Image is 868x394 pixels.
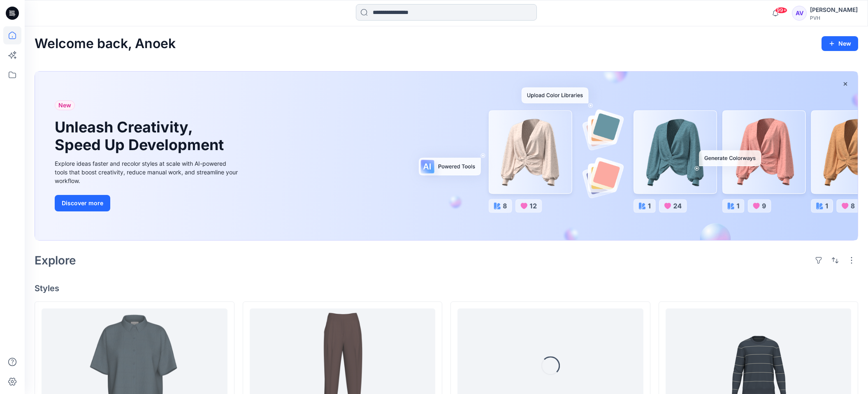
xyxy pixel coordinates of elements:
[792,6,807,21] div: AV
[55,159,240,185] div: Explore ideas faster and recolor styles at scale with AI-powered tools that boost creativity, red...
[775,7,787,14] span: 99+
[35,283,858,293] h4: Styles
[35,36,176,51] h2: Welcome back, Anoek
[55,195,240,211] a: Discover more
[810,5,858,15] div: [PERSON_NAME]
[35,254,76,267] h2: Explore
[55,118,227,154] h1: Unleash Creativity, Speed Up Development
[55,195,110,211] button: Discover more
[810,15,858,21] div: PVH
[58,100,71,110] span: New
[822,36,858,51] button: New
